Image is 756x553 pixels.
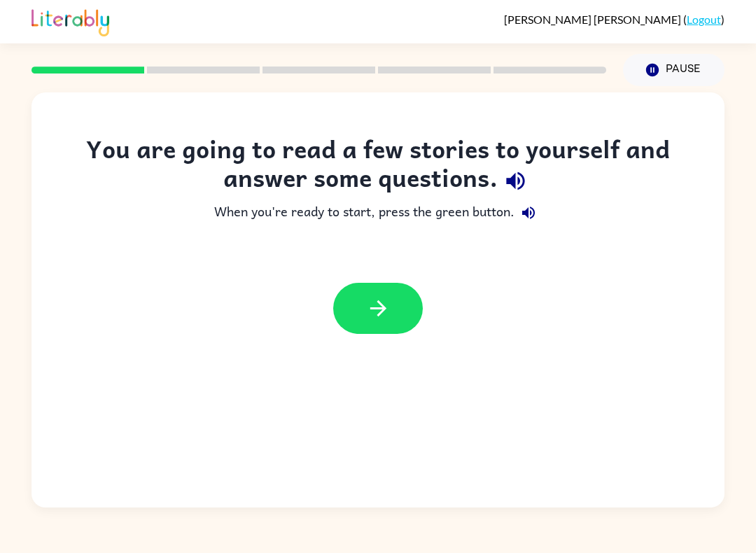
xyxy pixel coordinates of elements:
[31,6,109,36] img: Literably
[59,134,696,199] div: You are going to read a few stories to yourself and answer some questions.
[504,13,724,26] div: ( )
[59,199,696,227] div: When you're ready to start, press the green button.
[504,13,683,26] span: [PERSON_NAME] [PERSON_NAME]
[687,13,721,26] a: Logout
[623,54,724,86] button: Pause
